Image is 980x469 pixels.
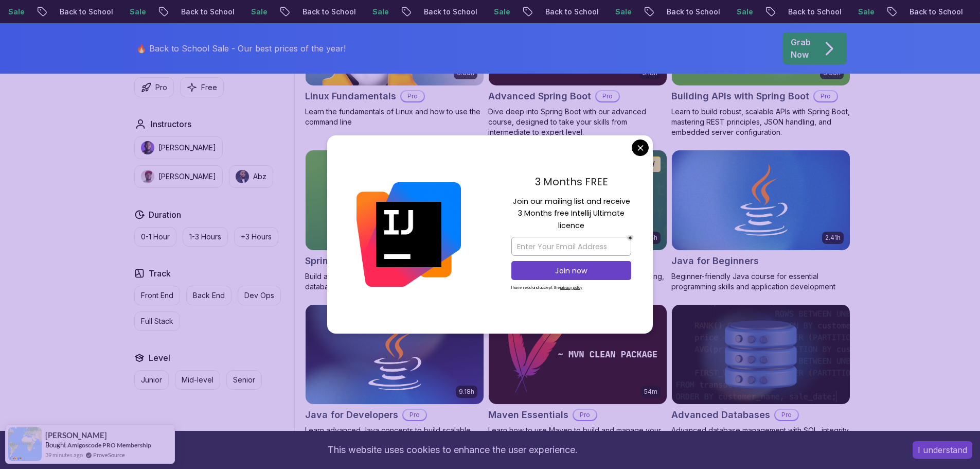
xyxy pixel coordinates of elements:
[233,375,255,385] p: Senior
[488,425,667,446] p: Learn how to use Maven to build and manage your Java projects
[149,352,170,364] h2: Level
[45,450,83,459] span: 39 minutes ago
[775,410,798,420] p: Pro
[141,141,154,154] img: instructor img
[726,7,759,17] p: Sale
[134,311,180,331] button: Full Stack
[175,370,220,390] button: Mid-level
[305,89,396,103] h2: Linux Fundamentals
[240,7,273,17] p: Sale
[234,227,278,247] button: +3 Hours
[170,7,240,17] p: Back to School
[672,305,850,405] img: Advanced Databases card
[305,304,484,446] a: Java for Developers card9.18hJava for DevelopersProLearn advanced Java concepts to build scalable...
[149,267,171,280] h2: Track
[413,7,483,17] p: Back to School
[534,7,604,17] p: Back to School
[236,170,249,183] img: instructor img
[8,427,42,461] img: provesource social proof notification image
[193,290,225,301] p: Back End
[596,91,619,101] p: Pro
[401,91,424,101] p: Pro
[306,150,484,250] img: Spring Boot for Beginners card
[814,91,837,101] p: Pro
[141,232,170,242] p: 0-1 Hour
[292,7,362,17] p: Back to School
[155,82,167,93] p: Pro
[49,7,119,17] p: Back to School
[306,305,484,405] img: Java for Developers card
[141,170,154,183] img: instructor img
[201,82,217,93] p: Free
[229,165,273,188] button: instructor imgAbz
[644,388,657,396] p: 54m
[45,431,107,440] span: [PERSON_NAME]
[672,150,850,250] img: Java for Beginners card
[93,450,125,459] a: ProveSource
[305,254,423,268] h2: Spring Boot for Beginners
[899,7,969,17] p: Back to School
[151,118,191,130] h2: Instructors
[8,439,897,461] div: This website uses cookies to enhance the user experience.
[847,7,880,17] p: Sale
[186,286,231,305] button: Back End
[671,408,770,422] h2: Advanced Databases
[362,7,395,17] p: Sale
[305,150,484,292] a: Spring Boot for Beginners card1.67hNEWSpring Boot for BeginnersBuild a CRUD API with Spring Boot ...
[671,89,809,103] h2: Building APIs with Spring Boot
[488,89,591,103] h2: Advanced Spring Boot
[136,42,346,55] p: 🔥 Back to School Sale - Our best prices of the year!
[305,107,484,127] p: Learn the fundamentals of Linux and how to use the command line
[825,234,841,242] p: 2.41h
[226,370,262,390] button: Senior
[671,254,759,268] h2: Java for Beginners
[241,232,272,242] p: +3 Hours
[134,370,169,390] button: Junior
[489,305,667,405] img: Maven Essentials card
[134,286,180,305] button: Front End
[913,441,972,459] button: Accept cookies
[403,410,426,420] p: Pro
[158,143,216,153] p: [PERSON_NAME]
[777,7,847,17] p: Back to School
[180,77,224,97] button: Free
[671,150,850,292] a: Java for Beginners card2.41hJava for BeginnersBeginner-friendly Java course for essential program...
[671,425,850,446] p: Advanced database management with SQL, integrity, and practical applications
[189,232,221,242] p: 1-3 Hours
[305,425,484,446] p: Learn advanced Java concepts to build scalable and maintainable applications.
[141,375,162,385] p: Junior
[134,227,176,247] button: 0-1 Hour
[656,7,726,17] p: Back to School
[488,408,568,422] h2: Maven Essentials
[671,107,850,137] p: Learn to build robust, scalable APIs with Spring Boot, mastering REST principles, JSON handling, ...
[238,286,281,305] button: Dev Ops
[141,290,173,301] p: Front End
[671,304,850,446] a: Advanced Databases cardAdvanced DatabasesProAdvanced database management with SQL, integrity, and...
[141,316,173,326] p: Full Stack
[305,271,484,292] p: Build a CRUD API with Spring Boot and PostgreSQL database using Spring Data JPA and Spring AI
[305,408,398,422] h2: Java for Developers
[183,227,228,247] button: 1-3 Hours
[182,375,213,385] p: Mid-level
[134,77,174,97] button: Pro
[253,171,266,182] p: Abz
[671,271,850,292] p: Beginner-friendly Java course for essential programming skills and application development
[574,410,596,420] p: Pro
[244,290,274,301] p: Dev Ops
[134,136,223,159] button: instructor img[PERSON_NAME]
[134,165,223,188] button: instructor img[PERSON_NAME]
[119,7,152,17] p: Sale
[488,107,667,137] p: Dive deep into Spring Boot with our advanced course, designed to take your skills from intermedia...
[158,171,216,182] p: [PERSON_NAME]
[45,441,66,449] span: Bought
[604,7,637,17] p: Sale
[488,304,667,446] a: Maven Essentials card54mMaven EssentialsProLearn how to use Maven to build and manage your Java p...
[67,441,151,449] a: Amigoscode PRO Membership
[149,209,181,221] h2: Duration
[483,7,516,17] p: Sale
[791,36,811,61] p: Grab Now
[459,388,474,396] p: 9.18h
